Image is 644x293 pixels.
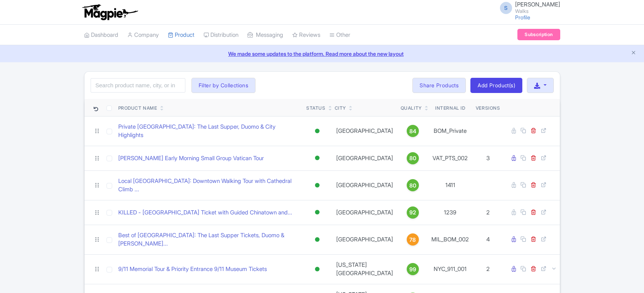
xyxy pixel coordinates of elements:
[329,25,350,46] a: Other
[306,105,326,112] div: Status
[401,125,425,137] a: 84
[473,99,503,117] th: Versions
[332,225,398,254] td: [GEOGRAPHIC_DATA]
[428,200,473,225] td: 1239
[168,25,194,46] a: Product
[118,177,301,194] a: Local [GEOGRAPHIC_DATA]: Downtown Walking Tour with Cathedral Climb ...
[332,170,398,200] td: [GEOGRAPHIC_DATA]
[118,208,292,217] a: KILLED - [GEOGRAPHIC_DATA] Ticket with Guided Chinatown and...
[118,123,301,140] a: Private [GEOGRAPHIC_DATA]: The Last Supper, Duomo & City Highlights
[470,78,522,93] a: Add Product(s)
[631,49,636,58] button: Close announcement
[428,116,473,146] td: BOM_Private
[409,236,416,244] span: 78
[515,14,530,20] a: Profile
[409,181,416,190] span: 80
[313,180,321,191] div: Active
[118,231,301,248] a: Best of [GEOGRAPHIC_DATA]: The Last Supper Tickets, Duomo & [PERSON_NAME]...
[332,146,398,170] td: [GEOGRAPHIC_DATA]
[409,154,416,162] span: 80
[428,99,473,117] th: Internal ID
[313,207,321,218] div: Active
[428,146,473,170] td: VAT_PTS_002
[412,78,466,93] a: Share Products
[313,264,321,275] div: Active
[486,154,490,162] span: 3
[80,4,139,20] img: logo-ab69f6fb50320c5b225c76a69d11143b.png
[332,254,398,284] td: [US_STATE][GEOGRAPHIC_DATA]
[486,209,490,216] span: 2
[401,179,425,191] a: 80
[495,2,560,14] a: S [PERSON_NAME] Walks
[409,208,416,217] span: 92
[313,153,321,164] div: Active
[191,78,256,93] button: Filter by Collections
[84,25,118,46] a: Dashboard
[332,200,398,225] td: [GEOGRAPHIC_DATA]
[313,126,321,137] div: Active
[118,105,157,112] div: Product Name
[428,225,473,254] td: MIL_BOM_002
[401,206,425,219] a: 92
[248,25,283,46] a: Messaging
[91,78,185,93] input: Search product name, city, or interal id
[500,2,512,14] span: S
[332,116,398,146] td: [GEOGRAPHIC_DATA]
[428,254,473,284] td: NYC_911_001
[401,105,422,112] div: Quality
[401,263,425,275] a: 99
[409,265,416,274] span: 99
[118,265,267,274] a: 9/11 Memorial Tour & Priority Entrance 9/11 Museum Tickets
[428,170,473,200] td: 1411
[515,9,560,14] small: Walks
[409,127,416,135] span: 84
[204,25,238,46] a: Distribution
[5,50,639,58] a: We made some updates to the platform. Read more about the new layout
[486,236,490,243] span: 4
[515,1,560,8] span: [PERSON_NAME]
[401,233,425,246] a: 78
[335,105,346,112] div: City
[313,234,321,245] div: Active
[127,25,159,46] a: Company
[486,265,490,273] span: 2
[292,25,320,46] a: Reviews
[118,154,264,163] a: [PERSON_NAME] Early Morning Small Group Vatican Tour
[517,29,560,40] a: Subscription
[401,152,425,164] a: 80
